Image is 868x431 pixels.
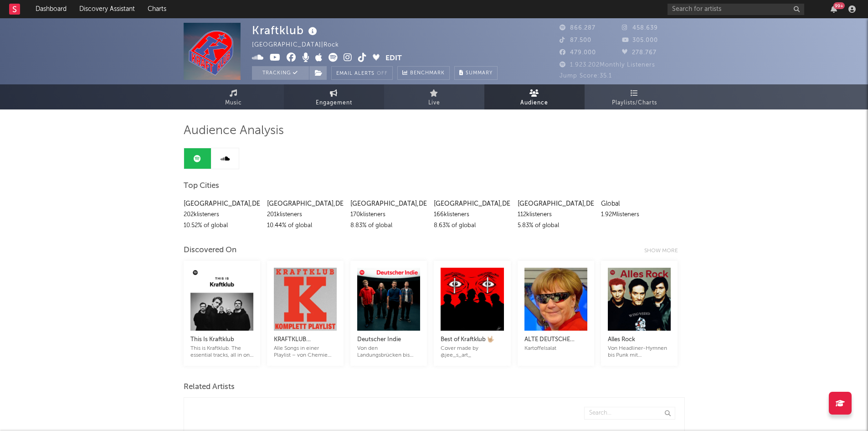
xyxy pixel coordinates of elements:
[560,25,596,31] span: 866.287
[434,209,510,220] div: 166k listeners
[274,345,337,359] div: Alle Songs in einer Playlist – von Chemie Chemie Ya, Fenster über Unsere Fans bis Songs für [PERS...
[484,84,585,109] a: Audience
[518,198,594,209] div: [GEOGRAPHIC_DATA] , DE
[644,245,685,256] div: Show more
[524,334,587,345] div: ALTE DEUTSCHE BANGER
[434,198,510,209] div: [GEOGRAPHIC_DATA] , DE
[190,345,253,359] div: This is Kraftklub. The essential tracks, all in one playlist.
[608,345,671,359] div: Von Headliner-Hymnen bis Punk mit [PERSON_NAME]. Die besten Songs von Rockbands aus [GEOGRAPHIC_D...
[560,73,612,79] span: Jump Score: 35.1
[316,98,352,109] span: Engagement
[434,220,510,231] div: 8.63 % of global
[267,198,344,209] div: [GEOGRAPHIC_DATA] , DE
[560,50,596,56] span: 479.000
[184,220,260,231] div: 10.52 % of global
[454,66,498,80] button: Summary
[274,334,337,345] div: KRAFTKLUB KOMPLETT PLAYLIST
[441,345,503,359] div: Cover made by @jee_s_art_
[622,37,658,43] span: 305.000
[225,98,242,109] span: Music
[357,345,420,359] div: Von den Landungsbrücken bis [GEOGRAPHIC_DATA]: die besten deutschsprachigen Gitarrensongs in eine...
[184,209,260,220] div: 202k listeners
[428,98,440,109] span: Live
[518,220,594,231] div: 5.83 % of global
[397,66,450,80] a: Benchmark
[184,245,236,256] div: Discovered On
[252,66,309,80] button: Tracking
[441,334,503,345] div: Best of Kraftklub 🤟🏼
[184,382,235,393] span: Related Artists
[350,220,427,231] div: 8.83 % of global
[584,407,675,420] input: Search...
[274,325,337,359] a: KRAFTKLUB KOMPLETT PLAYLISTAlle Songs in einer Playlist – von Chemie Chemie Ya, Fenster über Unse...
[622,50,657,56] span: 278.767
[184,84,284,109] a: Music
[284,84,384,109] a: Engagement
[252,23,319,38] div: Kraftklub
[585,84,685,109] a: Playlists/Charts
[608,334,671,345] div: Alles Rock
[441,325,503,359] a: Best of Kraftklub 🤟🏼Cover made by @jee_s_art_
[384,84,484,109] a: Live
[267,220,344,231] div: 10.44 % of global
[357,334,420,345] div: Deutscher Indie
[267,209,344,220] div: 201k listeners
[833,2,845,9] div: 99 +
[184,181,219,192] span: Top Cities
[350,198,427,209] div: [GEOGRAPHIC_DATA] , DE
[608,325,671,359] a: Alles RockVon Headliner-Hymnen bis Punk mit [PERSON_NAME]. Die besten Songs von Rockbands aus [GE...
[560,62,655,68] span: 1.923.202 Monthly Listeners
[612,98,657,109] span: Playlists/Charts
[357,325,420,359] a: Deutscher IndieVon den Landungsbrücken bis [GEOGRAPHIC_DATA]: die besten deutschsprachigen Gitarr...
[524,345,587,352] div: Kartoffelsalat
[520,98,548,109] span: Audience
[668,4,804,15] input: Search for artists
[410,68,445,79] span: Benchmark
[601,198,678,209] div: Global
[252,40,349,51] div: [GEOGRAPHIC_DATA] | Rock
[184,198,260,209] div: [GEOGRAPHIC_DATA] , DE
[350,209,427,220] div: 170k listeners
[385,53,402,64] button: Edit
[524,325,587,352] a: ALTE DEUTSCHE BANGERKartoffelsalat
[466,71,493,76] span: Summary
[560,37,591,43] span: 87.500
[331,66,393,80] button: Email AlertsOff
[190,334,253,345] div: This Is Kraftklub
[377,71,388,76] em: Off
[518,209,594,220] div: 112k listeners
[184,125,284,136] span: Audience Analysis
[601,209,678,220] div: 1.92M listeners
[622,25,658,31] span: 458.639
[190,325,253,359] a: This Is KraftklubThis is Kraftklub. The essential tracks, all in one playlist.
[831,5,837,13] button: 99+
